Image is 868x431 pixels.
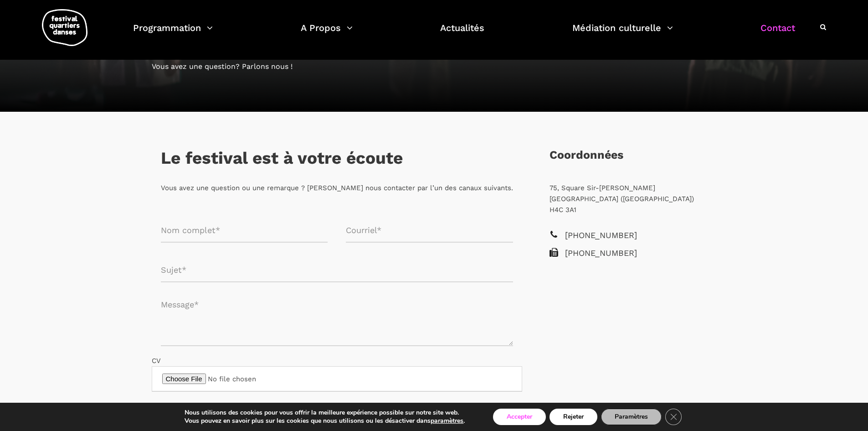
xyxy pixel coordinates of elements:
p: Nous utilisons des cookies pour vous offrir la meilleure expérience possible sur notre site web. [185,409,465,417]
input: Sujet* [161,258,513,282]
a: Contact [760,20,795,47]
div: Vous avez une question? Parlons nous ! [152,61,717,73]
span: [PHONE_NUMBER] [565,229,708,242]
input: CV [152,366,522,392]
span: [PHONE_NUMBER] [565,247,708,260]
p: Vous pouvez en savoir plus sur les cookies que nous utilisons ou les désactiver dans . [185,417,465,425]
label: CV [152,357,522,392]
input: Nom complet* [161,218,328,243]
button: Accepter [493,409,546,425]
a: Programmation [133,20,213,47]
button: Rejeter [550,409,597,425]
button: paramètres [431,417,463,425]
p: 75, Square Sir-[PERSON_NAME] [GEOGRAPHIC_DATA] ([GEOGRAPHIC_DATA]) H4C 3A1 [550,182,708,215]
button: Close GDPR Cookie Banner [665,409,682,425]
p: Vous avez une question ou une remarque ? [PERSON_NAME] nous contacter par l’un des canaux suivants. [161,182,513,193]
a: Médiation culturelle [572,20,673,47]
a: Actualités [440,20,484,47]
h3: Coordonnées [550,148,623,171]
button: Paramètres [601,409,662,425]
input: Courriel* [346,218,513,243]
a: A Propos [301,20,353,47]
h3: Le festival est à votre écoute [161,148,403,171]
img: logo-fqd-med [42,9,87,46]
